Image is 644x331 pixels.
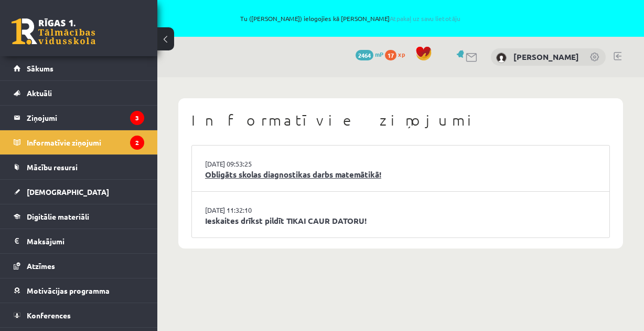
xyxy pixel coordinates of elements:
i: 2 [130,136,144,150]
a: Ziņojumi3 [14,106,144,130]
span: 17 [385,50,396,60]
a: Digitālie materiāli [14,204,144,229]
legend: Informatīvie ziņojumi [27,130,144,154]
span: Atzīmes [27,261,55,271]
a: Konferences [14,303,144,327]
a: Maksājumi [14,229,144,253]
a: Sākums [14,56,144,80]
span: Aktuāli [27,88,52,98]
a: Aktuāli [14,81,144,105]
a: Atzīmes [14,254,144,278]
a: Ieskaites drīkst pildīt TIKAI CAUR DATORU! [205,215,596,227]
span: Motivācijas programma [27,286,110,295]
a: Obligāts skolas diagnostikas darbs matemātikā! [205,169,596,181]
legend: Ziņojumi [27,106,144,130]
span: Sākums [27,64,53,73]
a: Mācību resursi [14,155,144,179]
a: [PERSON_NAME] [513,51,579,62]
span: Konferences [27,311,71,320]
a: [DATE] 11:32:10 [205,205,284,215]
a: [DATE] 09:53:25 [205,159,284,169]
a: [DEMOGRAPHIC_DATA] [14,180,144,204]
img: Matīss Liepiņš [496,53,507,63]
a: Rīgas 1. Tālmācības vidusskola [12,18,95,45]
a: Motivācijas programma [14,278,144,303]
a: Atpakaļ uz savu lietotāju [390,14,460,23]
span: Mācību resursi [27,162,78,172]
span: Digitālie materiāli [27,212,89,221]
span: [DEMOGRAPHIC_DATA] [27,187,109,196]
span: mP [375,50,383,58]
span: 2464 [356,50,373,60]
a: 2464 mP [356,50,383,58]
a: Informatīvie ziņojumi2 [14,130,144,154]
h1: Informatīvie ziņojumi [191,111,610,129]
legend: Maksājumi [27,229,144,253]
a: 17 xp [385,50,410,58]
i: 3 [130,111,144,125]
span: Tu ([PERSON_NAME]) ielogojies kā [PERSON_NAME] [121,15,579,22]
span: xp [398,50,405,58]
